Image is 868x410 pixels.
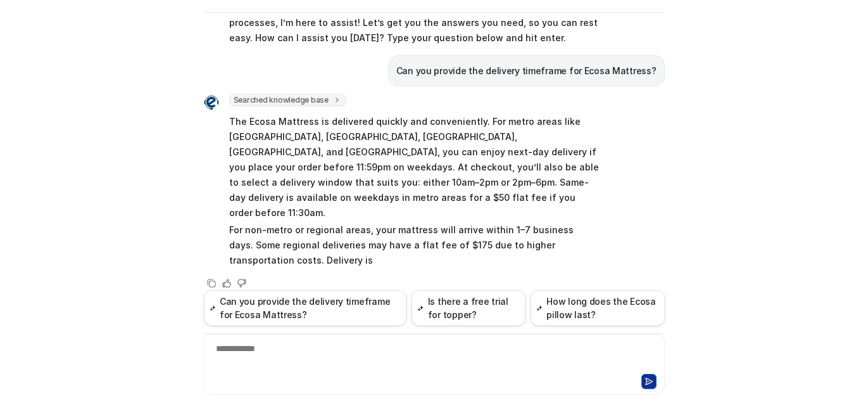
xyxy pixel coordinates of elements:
[229,94,346,106] span: Searched knowledge base
[531,290,665,326] button: How long does the Ecosa pillow last?
[229,114,600,221] p: The Ecosa Mattress is delivered quickly and conveniently. For metro areas like [GEOGRAPHIC_DATA],...
[412,290,525,326] button: Is there a free trial for topper?
[204,290,407,326] button: Can you provide the delivery timeframe for Ecosa Mattress?
[396,63,657,79] p: Can you provide the delivery timeframe for Ecosa Mattress?
[204,95,219,110] img: Widget
[229,222,600,268] p: For non-metro or regional areas, your mattress will arrive within 1–7 business days. Some regiona...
